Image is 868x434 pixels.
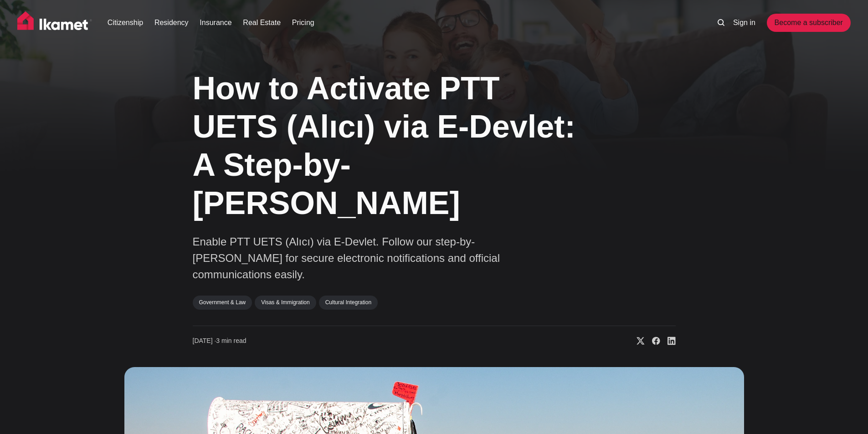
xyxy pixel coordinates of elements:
img: Ikamet home [17,11,92,34]
a: Residency [154,17,189,28]
time: 3 min read [193,337,247,346]
a: Real Estate [243,17,281,28]
a: Share on X [629,337,645,346]
p: Enable PTT UETS (Alıcı) via E-Devlet. Follow our step-by-[PERSON_NAME] for secure electronic noti... [193,234,557,283]
a: Cultural Integration [319,296,378,309]
a: Government & Law [193,296,252,309]
a: Become a subscriber [767,14,851,32]
a: Insurance [200,17,231,28]
a: Sign in [733,17,755,28]
span: [DATE] ∙ [193,337,216,344]
h1: How to Activate PTT UETS (Alıcı) via E-Devlet: A Step-by-[PERSON_NAME] [193,69,585,222]
a: Citizenship [108,17,143,28]
a: Share on Facebook [645,337,660,346]
a: Share on Linkedin [660,337,676,346]
a: Visas & Immigration [255,296,316,309]
a: Pricing [292,17,314,28]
